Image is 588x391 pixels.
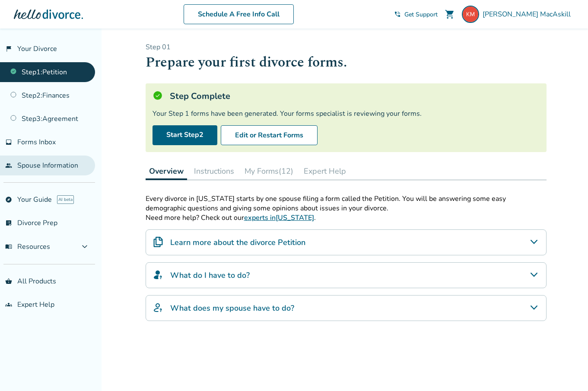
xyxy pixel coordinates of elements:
span: list_alt_check [5,219,12,226]
a: Schedule A Free Info Call [184,4,294,24]
a: experts in[US_STATE] [244,213,314,223]
iframe: Chat Widget [545,350,588,391]
span: AI beta [57,195,74,204]
h4: What do I have to do? [170,270,250,281]
img: What do I have to do? [153,270,163,280]
span: inbox [5,139,12,146]
h5: Step Complete [170,90,230,102]
img: What does my spouse have to do? [153,302,163,313]
span: shopping_basket [5,278,12,285]
div: Your Step 1 forms have been generated. Your forms specialist is reviewing your forms. [153,109,540,118]
span: [PERSON_NAME] MacAskill [483,10,574,19]
span: shopping_cart [445,9,455,19]
span: people [5,162,12,169]
img: Learn more about the divorce Petition [153,237,163,247]
span: Forms Inbox [17,137,56,147]
button: Overview [146,162,187,180]
button: Edit or Restart Forms [221,125,318,145]
span: expand_more [79,242,90,252]
div: What does my spouse have to do? [146,295,547,321]
a: phone_in_talkGet Support [394,10,438,19]
img: kmacaskill@gmail.com [462,6,479,23]
span: phone_in_talk [394,11,401,18]
button: My Forms(12) [241,162,297,180]
span: groups [5,301,12,308]
div: What do I have to do? [146,262,547,288]
div: Learn more about the divorce Petition [146,229,547,255]
p: Every divorce in [US_STATE] starts by one spouse filing a form called the Petition. You will be a... [146,194,547,213]
h4: Learn more about the divorce Petition [170,237,305,248]
h1: Prepare your first divorce forms. [146,52,547,73]
span: Get Support [404,10,438,19]
button: Expert Help [300,162,350,180]
span: menu_book [5,243,12,250]
span: Resources [5,242,50,251]
span: explore [5,196,12,203]
p: Step 0 1 [146,42,547,52]
h4: What does my spouse have to do? [170,302,294,314]
p: Need more help? Check out our . [146,213,547,223]
span: flag_2 [5,45,12,52]
a: Start Step2 [153,125,217,145]
button: Instructions [191,162,238,180]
